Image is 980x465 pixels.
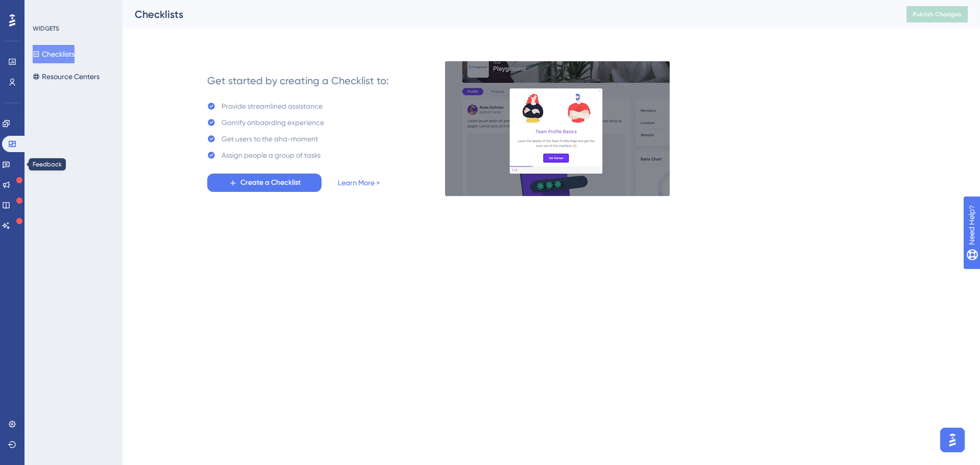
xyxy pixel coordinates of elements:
span: Publish Changes [913,10,962,18]
div: Get started by creating a Checklist to: [207,74,389,88]
button: Publish Changes [906,6,968,22]
span: Need Help? [24,3,64,15]
button: Create a Checklist [207,174,322,192]
div: Get users to the aha-moment [222,133,318,145]
button: Resource Centers [33,67,100,86]
button: Checklists [33,45,75,63]
a: Learn More > [338,177,380,189]
span: Create a Checklist [240,177,301,189]
div: WIDGETS [33,25,59,33]
div: Assign people a group of tasks [222,149,321,161]
div: Provide streamlined assistance [222,100,323,112]
div: Checklists [135,7,881,21]
iframe: UserGuiding AI Assistant Launcher [937,425,968,455]
img: e28e67207451d1beac2d0b01ddd05b56.gif [445,61,670,197]
div: Gamify onbaording experience [222,116,324,129]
